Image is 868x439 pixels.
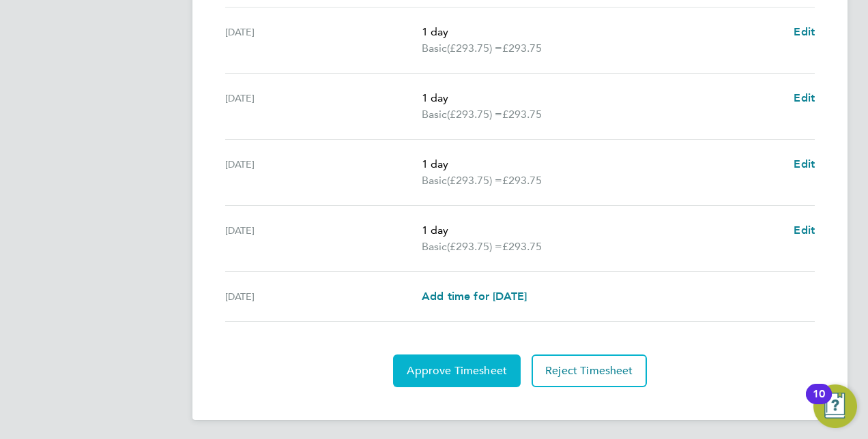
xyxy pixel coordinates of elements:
span: Basic [422,239,447,255]
button: Approve Timesheet [393,354,521,387]
span: £293.75 [502,108,542,121]
span: Add time for [DATE] [422,290,527,303]
span: Edit [794,157,815,170]
div: [DATE] [225,156,422,189]
p: 1 day [422,156,783,172]
span: Basic [422,40,447,57]
span: £293.75 [502,42,542,55]
a: Edit [794,222,815,239]
div: [DATE] [225,288,422,305]
p: 1 day [422,90,783,106]
div: [DATE] [225,24,422,57]
a: Edit [794,24,815,40]
p: 1 day [422,24,783,40]
a: Edit [794,156,815,172]
button: Reject Timesheet [532,354,647,387]
span: (£293.75) = [447,108,502,121]
span: Reject Timesheet [545,364,633,378]
div: [DATE] [225,222,422,255]
span: (£293.75) = [447,174,502,187]
span: Edit [794,224,815,237]
span: Edit [794,91,815,104]
span: (£293.75) = [447,42,502,55]
div: 10 [813,394,825,412]
a: Edit [794,90,815,106]
button: Open Resource Center, 10 new notifications [813,384,857,428]
span: £293.75 [502,174,542,187]
span: Basic [422,172,447,189]
a: Add time for [DATE] [422,288,527,305]
span: Edit [794,25,815,38]
span: £293.75 [502,240,542,253]
span: Basic [422,106,447,123]
div: [DATE] [225,90,422,123]
span: Approve Timesheet [407,364,507,378]
span: (£293.75) = [447,240,502,253]
p: 1 day [422,222,783,239]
